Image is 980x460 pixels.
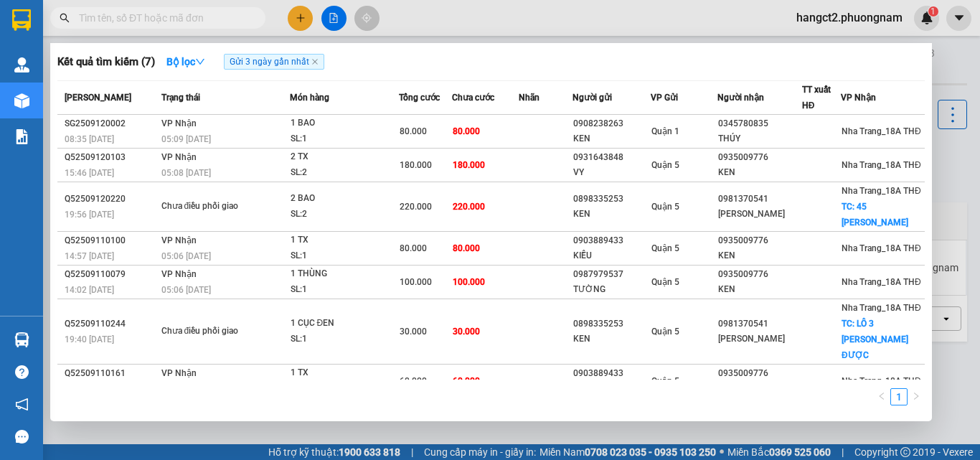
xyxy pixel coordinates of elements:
[453,376,480,386] span: 60.000
[14,57,29,72] img: warehouse-icon
[651,126,679,136] span: Quận 1
[15,398,29,411] span: notification
[65,251,114,261] span: 14:57 [DATE]
[573,116,650,131] div: 0908238263
[718,366,801,381] div: 0935009776
[842,303,921,313] span: Nha Trang_18A THĐ
[161,269,197,279] span: VP Nhận
[573,366,650,381] div: 0903889433
[65,316,157,332] div: Q52509110244
[877,392,886,400] span: left
[65,168,114,178] span: 15:46 [DATE]
[291,332,398,347] div: SL: 1
[60,13,70,23] span: search
[573,316,650,332] div: 0898335253
[14,93,29,108] img: warehouse-icon
[908,388,925,405] button: right
[718,192,801,207] div: 0981370541
[291,266,398,282] div: 1 THÙNG
[57,55,155,70] h3: Kết quả tìm kiếm ( 7 )
[400,160,432,170] span: 180.000
[718,332,801,347] div: [PERSON_NAME]
[718,150,801,165] div: 0935009776
[842,319,908,360] span: TC: LÔ 3 [PERSON_NAME] ĐƯỢC
[891,389,907,405] a: 1
[161,199,269,215] div: Chưa điều phối giao
[79,10,248,26] input: Tìm tên, số ĐT hoặc mã đơn
[291,165,398,181] div: SL: 2
[290,93,329,103] span: Món hàng
[65,366,157,381] div: Q52509110161
[161,368,197,378] span: VP Nhận
[908,388,925,405] li: Next Page
[400,202,432,212] span: 220.000
[651,243,679,253] span: Quận 5
[65,267,157,282] div: Q52509110079
[573,248,650,263] div: KIỀU
[453,126,480,136] span: 80.000
[573,150,650,165] div: 0931643848
[291,282,398,298] div: SL: 1
[842,186,921,196] span: Nha Trang_18A THĐ
[155,50,217,73] button: Bộ lọcdown
[453,243,480,253] span: 80.000
[873,388,890,405] button: left
[718,248,801,263] div: KEN
[65,134,114,144] span: 08:35 [DATE]
[291,149,398,165] div: 2 TX
[400,327,427,337] span: 30.000
[291,248,398,264] div: SL: 1
[651,160,679,170] span: Quận 5
[65,233,157,248] div: Q52509110100
[651,277,679,287] span: Quận 5
[873,388,890,405] li: Previous Page
[573,165,650,180] div: VY
[161,168,211,178] span: 05:08 [DATE]
[65,192,157,207] div: Q52509120220
[65,334,114,344] span: 19:40 [DATE]
[453,160,485,170] span: 180.000
[452,93,494,103] span: Chưa cước
[842,126,921,136] span: Nha Trang_18A THĐ
[291,316,398,332] div: 1 CỤC ĐEN
[573,131,650,146] div: KEN
[311,58,319,65] span: close
[573,282,650,297] div: TƯỜNG
[453,327,480,337] span: 30.000
[291,233,398,248] div: 1 TX
[161,152,197,162] span: VP Nhận
[15,365,29,379] span: question-circle
[14,332,29,347] img: warehouse-icon
[291,191,398,207] div: 2 BAO
[573,207,650,222] div: KEN
[842,277,921,287] span: Nha Trang_18A THĐ
[65,116,157,131] div: SG2509120002
[291,131,398,147] div: SL: 1
[573,267,650,282] div: 0987979537
[166,56,205,67] strong: Bộ lọc
[161,285,211,295] span: 05:06 [DATE]
[453,277,485,287] span: 100.000
[400,126,427,136] span: 80.000
[65,285,114,295] span: 14:02 [DATE]
[161,324,269,339] div: Chưa điều phối giao
[224,54,324,70] span: Gửi 3 ngày gần nhất
[573,332,650,347] div: KEN
[161,134,211,144] span: 05:09 [DATE]
[651,376,679,386] span: Quận 5
[453,202,485,212] span: 220.000
[161,235,197,245] span: VP Nhận
[842,243,921,253] span: Nha Trang_18A THĐ
[400,376,427,386] span: 60.000
[65,150,157,165] div: Q52509120103
[195,57,205,67] span: down
[651,327,679,337] span: Quận 5
[718,131,801,146] div: THÚY
[842,376,921,386] span: Nha Trang_18A THĐ
[717,93,764,103] span: Người nhận
[65,210,114,220] span: 19:56 [DATE]
[651,93,678,103] span: VP Gửi
[291,116,398,131] div: 1 BAO
[912,392,920,400] span: right
[65,93,131,103] span: [PERSON_NAME]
